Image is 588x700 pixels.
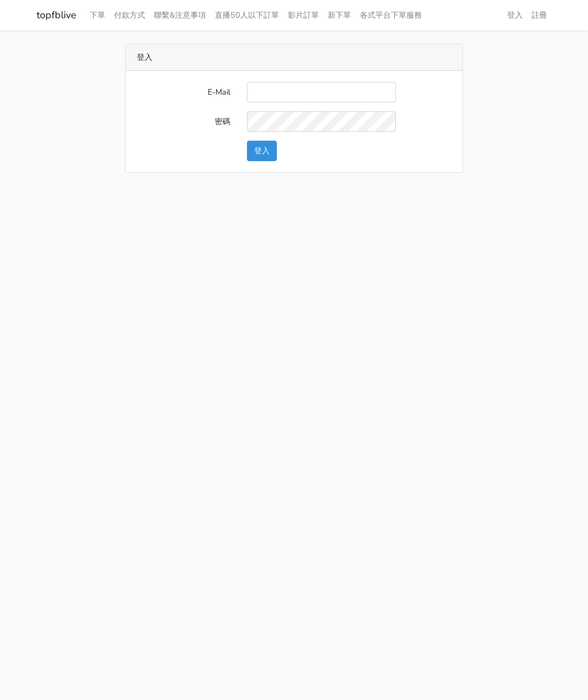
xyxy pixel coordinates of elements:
label: 密碼 [128,111,239,132]
a: 直播50人以下訂單 [210,4,283,26]
a: topfblive [37,4,76,26]
a: 聯繫&注意事項 [149,4,210,26]
a: 下單 [85,4,110,26]
a: 註冊 [527,4,551,26]
div: 登入 [126,44,462,71]
a: 各式平台下單服務 [355,4,426,26]
label: E-Mail [128,82,239,102]
a: 登入 [503,4,527,26]
button: 登入 [247,141,277,161]
a: 新下單 [323,4,355,26]
a: 影片訂單 [283,4,323,26]
a: 付款方式 [110,4,149,26]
